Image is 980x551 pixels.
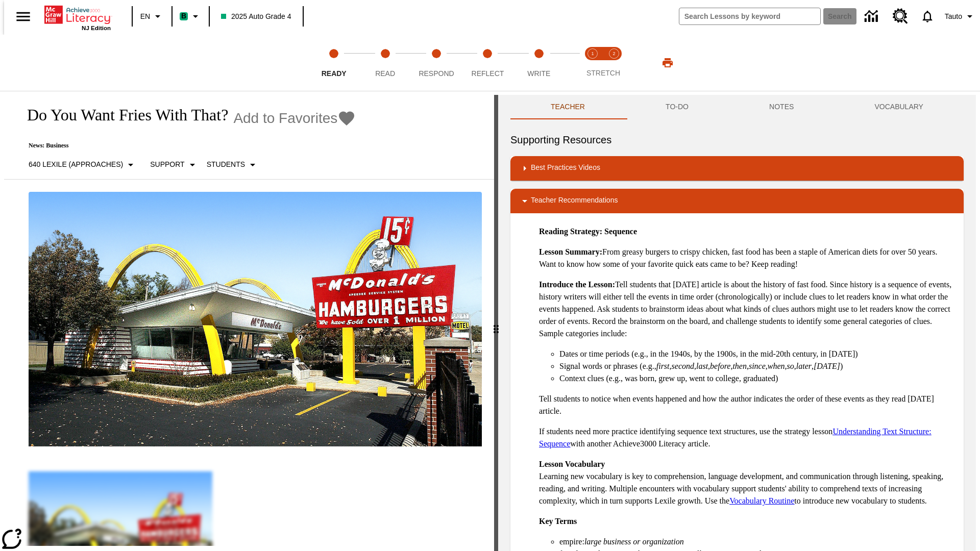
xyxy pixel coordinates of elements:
button: Respond step 3 of 5 [407,35,466,91]
div: activity [498,95,976,551]
em: last [696,362,708,370]
p: If students need more practice identifying sequence text structures, use the strategy lesson with... [539,425,955,450]
span: Read [375,69,395,78]
button: TO-DO [625,95,729,119]
em: so [787,362,794,370]
p: Best Practices Videos [531,162,600,174]
div: Teacher Recommendations [510,189,964,213]
p: Learning new vocabulary is key to comprehension, language development, and communication through ... [539,458,955,507]
button: Select Student [203,156,263,174]
div: Home [44,4,111,31]
span: Write [527,69,550,78]
button: Stretch Respond step 2 of 2 [599,35,629,91]
button: VOCABULARY [834,95,964,119]
strong: Lesson Vocabulary [539,460,605,468]
span: Tauto [945,11,962,22]
p: News: Business [16,142,356,149]
strong: Introduce the Lesson: [539,280,615,289]
button: Boost Class color is mint green. Change class color [176,7,206,26]
span: B [181,10,186,22]
span: EN [140,11,150,22]
div: Instructional Panel Tabs [510,95,964,119]
p: Support [150,159,184,170]
span: STRETCH [586,69,620,77]
a: Resource Center, Will open in new tab [887,3,914,30]
button: Teacher [510,95,625,119]
text: 1 [591,51,594,56]
button: Add to Favorites - Do You Want Fries With That? [233,109,356,127]
strong: Reading Strategy: [539,227,602,236]
input: search field [679,8,820,24]
h6: Supporting Resources [510,132,964,148]
span: Respond [419,69,454,78]
button: Read step 2 of 5 [355,35,414,91]
img: One of the first McDonald's stores, with the iconic red sign and golden arches. [29,192,482,447]
span: Reflect [472,69,504,78]
em: later [796,362,812,370]
button: Print [651,54,684,72]
button: Select Lexile, 640 Lexile (Approaches) [24,156,141,174]
span: Add to Favorites [233,110,337,127]
div: reading [4,95,494,546]
em: [DATE] [814,362,840,370]
span: Ready [322,69,347,78]
button: Open side menu [8,2,38,32]
strong: Sequence [604,227,637,236]
button: Language: EN, Select a language [136,7,168,26]
a: Understanding Text Structure: Sequence [539,427,932,448]
button: Scaffolds, Support [146,156,202,174]
li: Dates or time periods (e.g., in the 1940s, by the 1900s, in the mid-20th century, in [DATE]) [559,348,955,360]
button: Profile/Settings [941,7,980,26]
p: Tell students that [DATE] article is about the history of fast food. Since history is a sequence ... [539,279,955,340]
div: Press Enter or Spacebar and then press right and left arrow keys to move the slider [494,95,498,551]
em: when [768,362,785,370]
button: NOTES [729,95,834,119]
span: 2025 Auto Grade 4 [221,11,291,22]
p: Teacher Recommendations [531,195,618,207]
h1: Do You Want Fries With That? [16,106,228,124]
div: Best Practices Videos [510,156,964,181]
p: Students [207,159,245,170]
em: large business or organization [584,537,684,546]
span: NJ Edition [82,25,111,31]
a: Vocabulary Routine [729,496,794,505]
em: first [656,362,670,370]
button: Stretch Read step 1 of 2 [578,35,607,91]
p: 640 Lexile (Approaches) [29,159,123,170]
li: empire: [559,536,955,548]
a: Data Center [859,3,887,31]
strong: Key Terms [539,517,577,525]
button: Ready step 1 of 5 [304,35,363,91]
button: Write step 5 of 5 [509,35,569,91]
li: Context clues (e.g., was born, grew up, went to college, graduated) [559,372,955,385]
em: then [732,362,747,370]
em: second [672,362,694,370]
text: 2 [612,51,615,56]
em: since [749,362,766,370]
em: before [710,362,730,370]
li: Signal words or phrases (e.g., , , , , , , , , , ) [559,360,955,372]
p: Tell students to notice when events happened and how the author indicates the order of these even... [539,393,955,417]
button: Reflect step 4 of 5 [458,35,517,91]
p: From greasy burgers to crispy chicken, fast food has been a staple of American diets for over 50 ... [539,246,955,270]
a: Notifications [914,3,941,30]
strong: Lesson Summary: [539,247,602,256]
